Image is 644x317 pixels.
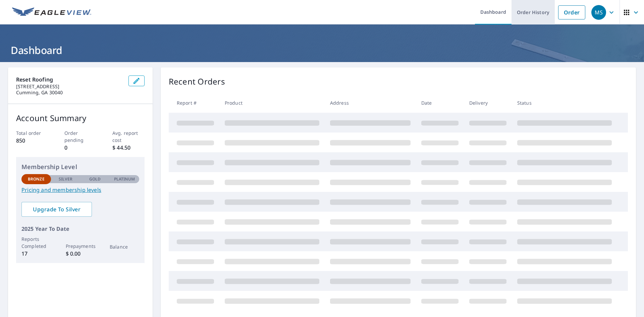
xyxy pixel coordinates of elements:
p: Bronze [28,176,45,182]
p: 2025 Year To Date [21,225,139,233]
p: Reports Completed [21,235,51,250]
span: Upgrade To Silver [27,206,87,213]
p: Prepayments [66,243,95,250]
a: Order [558,5,585,19]
th: Product [219,93,325,113]
p: Account Summary [16,112,145,124]
a: Upgrade To Silver [21,202,92,217]
p: 850 [16,137,48,145]
p: Silver [59,176,73,182]
th: Delivery [464,93,512,113]
p: Balance [110,243,139,250]
div: MS [591,5,606,20]
p: Gold [89,176,101,182]
p: Platinum [114,176,135,182]
p: $ 44.50 [112,144,145,152]
th: Report # [169,93,219,113]
a: Pricing and membership levels [21,186,139,194]
p: 17 [21,250,51,258]
img: EV Logo [12,7,91,17]
p: [STREET_ADDRESS] [16,84,123,90]
p: 0 [64,144,97,152]
p: Avg. report cost [112,129,145,144]
p: Membership Level [21,162,139,171]
h1: Dashboard [8,43,636,57]
p: Total order [16,129,48,137]
p: Order pending [64,129,97,144]
th: Address [325,93,416,113]
th: Status [512,93,617,113]
p: Recent Orders [169,75,225,88]
p: Cumming, GA 30040 [16,90,123,96]
p: Reset Roofing [16,75,123,84]
p: $ 0.00 [66,250,95,258]
th: Date [416,93,464,113]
